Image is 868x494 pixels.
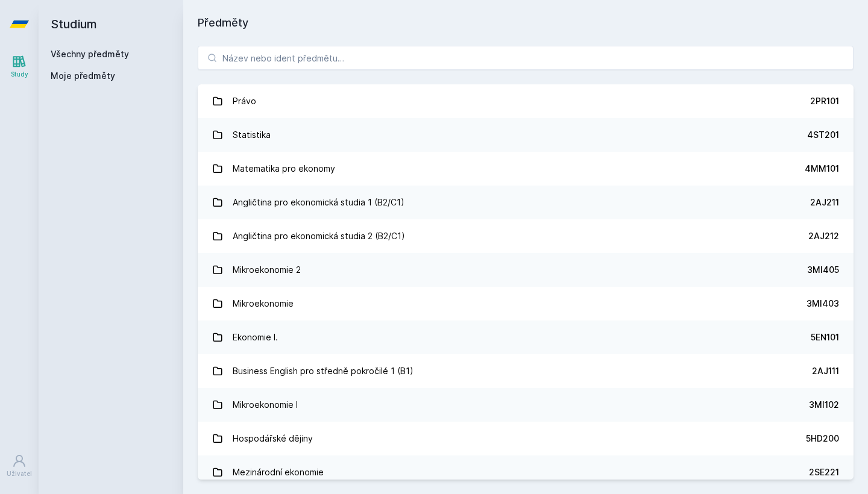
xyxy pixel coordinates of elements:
a: Mezinárodní ekonomie 2SE221 [198,455,854,489]
a: Uživatel [2,448,36,484]
div: 2SE221 [809,466,839,478]
a: Business English pro středně pokročilé 1 (B1) 2AJ111 [198,354,854,388]
a: Statistika 4ST201 [198,118,854,152]
div: 2PR101 [810,95,839,107]
input: Název nebo ident předmětu… [198,46,854,70]
div: 5HD200 [806,433,839,445]
a: Hospodářské dějiny 5HD200 [198,422,854,455]
a: Matematika pro ekonomy 4MM101 [198,152,854,186]
div: Business English pro středně pokročilé 1 (B1) [233,359,414,383]
div: 4MM101 [805,163,839,175]
a: Právo 2PR101 [198,84,854,118]
div: 3MI405 [807,264,839,276]
div: Mikroekonomie [233,292,294,316]
div: Ekonomie I. [233,325,278,349]
div: 2AJ111 [812,365,839,377]
div: Mikroekonomie I [233,393,298,417]
div: Study [11,70,28,79]
div: Statistika [233,123,271,147]
div: 4ST201 [807,129,839,141]
a: Angličtina pro ekonomická studia 2 (B2/C1) 2AJ212 [198,219,854,253]
div: Angličtina pro ekonomická studia 2 (B2/C1) [233,224,405,248]
div: Matematika pro ekonomy [233,157,335,181]
div: 2AJ211 [810,196,839,208]
div: 5EN101 [811,331,839,343]
a: Mikroekonomie 3MI403 [198,287,854,320]
span: Moje předměty [51,70,115,82]
a: Všechny předměty [51,49,129,59]
div: Hospodářské dějiny [233,427,313,451]
a: Ekonomie I. 5EN101 [198,320,854,354]
a: Angličtina pro ekonomická studia 1 (B2/C1) 2AJ211 [198,186,854,219]
div: Mikroekonomie 2 [233,258,301,282]
div: 3MI403 [807,298,839,310]
a: Mikroekonomie I 3MI102 [198,388,854,422]
a: Study [2,48,36,85]
div: 3MI102 [809,399,839,411]
a: Mikroekonomie 2 3MI405 [198,253,854,287]
div: Angličtina pro ekonomická studia 1 (B2/C1) [233,190,404,214]
div: Právo [233,89,256,113]
div: Mezinárodní ekonomie [233,460,324,484]
div: Uživatel [7,469,32,478]
div: 2AJ212 [808,230,839,242]
h1: Předměty [198,14,854,31]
